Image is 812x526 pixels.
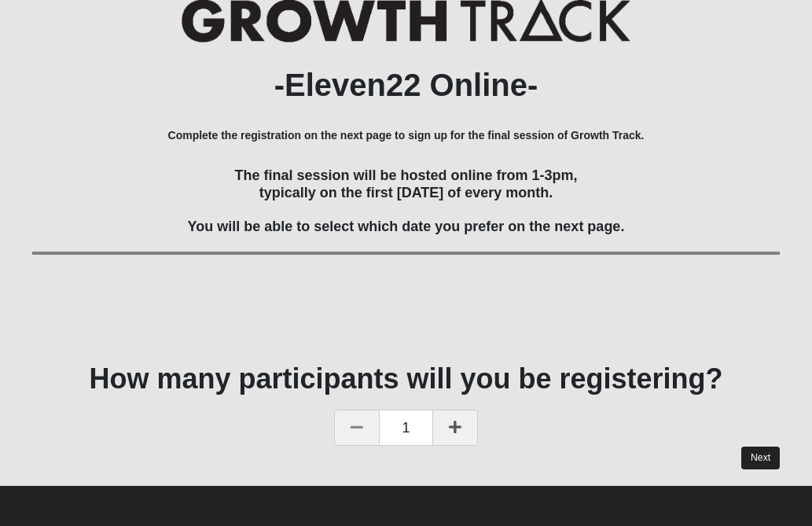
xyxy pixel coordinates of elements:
[168,129,645,142] b: Complete the registration on the next page to sign up for the final session of Growth Track.
[380,410,432,446] span: 1
[32,362,780,395] h1: How many participants will you be registering?
[188,219,625,234] span: You will be able to select which date you prefer on the next page.
[259,185,553,200] span: typically on the first [DATE] of every month.
[234,167,577,183] span: The final session will be hosted online from 1-3pm,
[274,68,538,102] b: -Eleven22 Online-
[741,447,780,469] a: Next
